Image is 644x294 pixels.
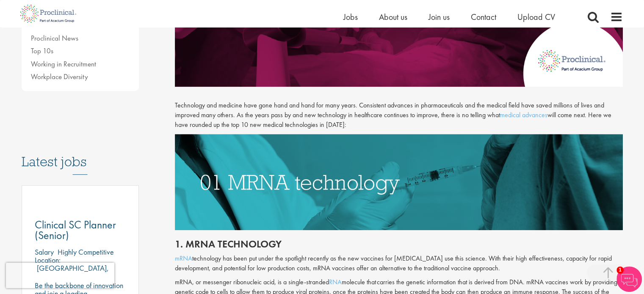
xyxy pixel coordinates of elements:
[31,72,88,81] a: Workplace Diversity
[500,110,547,119] a: medical advances
[35,220,126,241] a: Clinical SC Planner (Senior)
[428,11,450,22] a: Join us
[35,255,61,265] span: Location:
[31,33,78,43] a: Proclinical News
[175,101,623,130] p: Technology and medicine have gone hand and hand for many years. Consistent advances in pharmaceut...
[6,263,114,288] iframe: reCAPTCHA
[343,11,358,22] a: Jobs
[31,46,53,55] a: Top 10s
[517,11,555,22] a: Upload CV
[175,254,623,273] p: technology has been put under the spotlight recently as the new vaccines for [MEDICAL_DATA] use t...
[175,239,623,250] h2: 1. mRNA technology
[35,217,116,242] span: Clinical SC Planner (Senior)
[35,247,54,257] span: Salary
[471,11,496,22] a: Contact
[379,11,407,22] a: About us
[616,267,642,292] img: Chatbot
[329,278,342,286] a: RNA
[616,267,624,274] span: 1
[22,133,139,175] h3: Latest jobs
[175,254,192,263] a: mRNA
[58,247,114,257] p: Highly Competitive
[31,59,96,69] a: Working in Recruitment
